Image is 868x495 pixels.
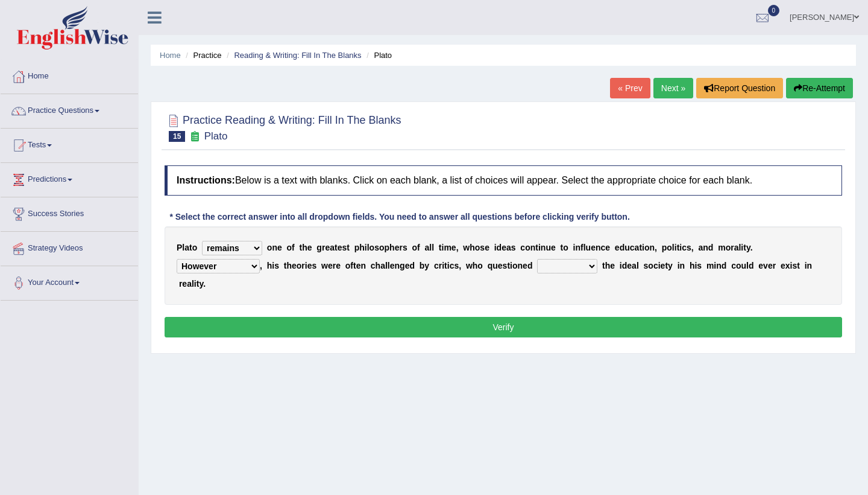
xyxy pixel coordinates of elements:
[488,261,493,270] b: q
[682,243,687,252] b: c
[580,243,583,252] b: f
[561,243,564,252] b: t
[523,261,527,270] b: e
[267,243,272,252] b: o
[805,261,807,270] b: i
[694,261,697,270] b: i
[503,261,508,270] b: s
[596,243,601,252] b: n
[627,261,632,270] b: e
[424,261,429,270] b: y
[389,243,395,252] b: h
[350,261,353,270] b: f
[354,243,360,252] b: p
[370,243,375,252] b: o
[538,243,541,252] b: i
[703,243,708,252] b: n
[632,261,637,270] b: a
[492,261,498,270] b: u
[367,243,370,252] b: l
[169,131,185,142] span: 15
[1,197,138,228] a: Success Stories
[722,261,727,270] b: d
[1,129,138,159] a: Tests
[506,243,511,252] b: a
[665,261,668,270] b: t
[412,243,417,252] b: o
[690,261,695,270] b: h
[390,261,395,270] b: e
[203,279,206,289] b: .
[494,243,497,252] b: i
[385,261,388,270] b: l
[347,243,350,252] b: t
[768,261,773,270] b: e
[741,243,743,252] b: i
[655,243,657,252] b: ,
[403,243,407,252] b: s
[741,261,747,270] b: u
[672,243,675,252] b: l
[395,243,400,252] b: e
[602,261,605,270] b: t
[204,130,228,142] small: Plato
[284,261,287,270] b: t
[763,261,768,270] b: v
[356,261,361,270] b: e
[527,261,533,270] b: d
[420,261,425,270] b: b
[385,243,390,252] b: p
[442,261,444,270] b: i
[530,243,536,252] b: n
[714,261,716,270] b: i
[477,261,483,270] b: o
[502,243,506,252] b: e
[463,243,470,252] b: w
[679,243,682,252] b: i
[345,261,351,270] b: o
[165,211,635,223] div: * Select the correct answer into all dropdown fields. You need to answer all questions before cli...
[785,261,790,270] b: x
[518,261,523,270] b: n
[379,243,385,252] b: o
[160,51,181,60] a: Home
[277,243,282,252] b: e
[746,261,749,270] b: l
[786,78,853,98] button: Re-Attempt
[698,243,703,252] b: a
[650,243,655,252] b: n
[454,261,459,270] b: s
[360,261,366,270] b: n
[424,243,429,252] b: a
[286,261,292,270] b: h
[194,279,197,289] b: i
[429,243,432,252] b: l
[615,243,620,252] b: e
[417,243,420,252] b: f
[473,261,478,270] b: h
[260,261,262,270] b: ,
[573,243,576,252] b: i
[605,261,611,270] b: h
[644,261,649,270] b: s
[600,243,605,252] b: c
[470,243,475,252] b: h
[620,261,622,270] b: i
[432,243,434,252] b: l
[292,243,295,252] b: f
[738,243,741,252] b: l
[668,261,673,270] b: y
[335,243,338,252] b: t
[376,261,381,270] b: h
[307,243,312,252] b: e
[653,261,658,270] b: c
[371,261,376,270] b: c
[1,266,138,296] a: Your Account
[790,261,793,270] b: i
[451,243,456,252] b: e
[165,112,401,142] h2: Practice Reading & Writing: Fill In The Blanks
[541,243,546,252] b: n
[485,243,489,252] b: e
[773,261,776,270] b: r
[768,5,780,16] span: 0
